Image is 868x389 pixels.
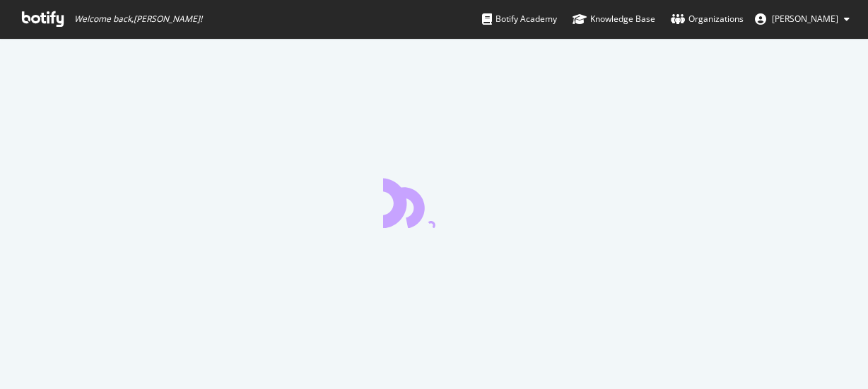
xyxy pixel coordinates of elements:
[383,177,485,228] div: animation
[772,13,838,25] span: Antoine Séverine
[573,12,655,26] div: Knowledge Base
[74,13,202,25] span: Welcome back, [PERSON_NAME] !
[671,12,744,26] div: Organizations
[482,12,557,26] div: Botify Academy
[744,8,861,30] button: [PERSON_NAME]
